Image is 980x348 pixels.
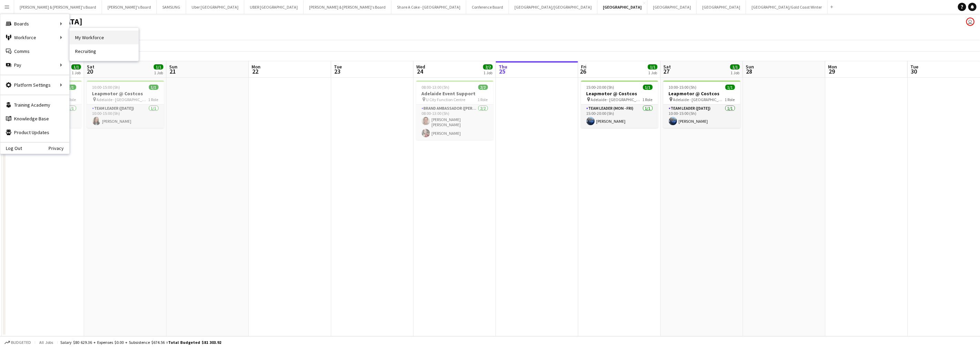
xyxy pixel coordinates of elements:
[92,85,120,90] span: 10:00-15:00 (5h)
[581,90,658,97] h3: Leapmotor @ Costcos
[11,340,31,345] span: Budgeted
[697,0,746,14] button: [GEOGRAPHIC_DATA]
[169,64,177,70] span: Sun
[70,31,139,44] a: My Workforce
[0,44,69,58] a: Comms
[662,67,671,75] span: 27
[251,67,261,75] span: 22
[157,0,186,14] button: SAMSUNG
[663,64,671,70] span: Sat
[598,0,647,14] button: [GEOGRAPHIC_DATA]
[168,340,221,345] span: Total Budgeted $81 303.92
[0,78,69,92] div: Platform Settings
[580,67,586,75] span: 26
[244,0,304,14] button: UBER [GEOGRAPHIC_DATA]
[168,67,177,75] span: 21
[333,67,342,75] span: 23
[71,64,81,69] span: 1/1
[391,0,466,14] button: Share A Coke - [GEOGRAPHIC_DATA]
[725,97,735,102] span: 1 Role
[828,64,837,70] span: Mon
[97,97,149,102] span: Adelaide - [GEOGRAPHIC_DATA]
[581,64,586,70] span: Fri
[3,339,32,346] button: Budgeted
[581,105,658,128] app-card-role: Team Leader (Mon - Fri)1/115:00-20:00 (5h)[PERSON_NAME]
[827,67,837,75] span: 29
[14,0,102,14] button: [PERSON_NAME] & [PERSON_NAME]'s Board
[591,97,643,102] span: Adelaide - [GEOGRAPHIC_DATA]
[102,0,157,14] button: [PERSON_NAME]'s Board
[663,80,741,128] app-job-card: 10:00-15:00 (5h)1/1Leapmotor @ Costcos Adelaide - [GEOGRAPHIC_DATA]1 RoleTeam Leader ([DATE])1/11...
[669,85,697,90] span: 10:00-15:00 (5h)
[745,67,754,75] span: 28
[663,90,741,97] h3: Leapmotor @ Costcos
[498,67,507,75] span: 25
[70,44,139,58] a: Recruiting
[478,85,488,90] span: 2/2
[154,64,163,69] span: 1/1
[663,105,741,128] app-card-role: Team Leader ([DATE])1/110:00-15:00 (5h)[PERSON_NAME]
[966,18,974,26] app-user-avatar: Andy Husen
[66,97,76,102] span: 1 Role
[643,85,653,90] span: 1/1
[87,105,164,128] app-card-role: Team Leader ([DATE])1/110:00-15:00 (5h)[PERSON_NAME]
[0,31,69,44] div: Workforce
[910,64,918,70] span: Tue
[909,67,918,75] span: 30
[0,145,22,151] a: Log Out
[416,90,493,97] h3: Adelaide Event Support
[87,64,94,70] span: Sat
[586,85,614,90] span: 15:00-20:00 (5h)
[0,126,69,139] a: Product Updates
[478,97,488,102] span: 1 Role
[67,85,76,90] span: 1/1
[499,64,507,70] span: Thu
[422,85,450,90] span: 08:00-13:00 (5h)
[426,97,466,102] span: U City Function Centre
[483,64,493,69] span: 2/2
[746,64,754,70] span: Sun
[483,70,492,75] div: 1 Job
[87,90,164,97] h3: Leapmotor @ Costcos
[643,97,653,102] span: 1 Role
[149,97,159,102] span: 1 Role
[673,97,725,102] span: Adelaide - [GEOGRAPHIC_DATA]
[0,17,69,31] div: Boards
[648,64,657,69] span: 1/1
[304,0,391,14] button: [PERSON_NAME] & [PERSON_NAME]'s Board
[731,70,739,75] div: 1 Job
[60,340,221,345] div: Salary $80 629.36 + Expenses $0.00 + Subsistence $674.56 =
[730,64,740,69] span: 1/1
[416,80,493,140] app-job-card: 08:00-13:00 (5h)2/2Adelaide Event Support U City Function Centre1 RoleBrand Ambassador ([PERSON_N...
[149,85,159,90] span: 1/1
[72,70,81,75] div: 1 Job
[581,80,658,128] app-job-card: 15:00-20:00 (5h)1/1Leapmotor @ Costcos Adelaide - [GEOGRAPHIC_DATA]1 RoleTeam Leader (Mon - Fri)1...
[509,0,598,14] button: [GEOGRAPHIC_DATA]/[GEOGRAPHIC_DATA]
[0,112,69,126] a: Knowledge Base
[0,98,69,112] a: Training Academy
[647,0,697,14] button: [GEOGRAPHIC_DATA]
[252,64,261,70] span: Mon
[38,340,54,345] span: All jobs
[154,70,163,75] div: 1 Job
[416,64,425,70] span: Wed
[49,145,69,151] a: Privacy
[416,105,493,140] app-card-role: Brand Ambassador ([PERSON_NAME])2/208:00-13:00 (5h)[PERSON_NAME] [PERSON_NAME][PERSON_NAME]
[334,64,342,70] span: Tue
[186,0,244,14] button: Uber [GEOGRAPHIC_DATA]
[648,70,657,75] div: 1 Job
[466,0,509,14] button: Conference Board
[86,67,94,75] span: 20
[746,0,828,14] button: [GEOGRAPHIC_DATA]/Gold Coast Winter
[725,85,735,90] span: 1/1
[415,67,425,75] span: 24
[87,80,164,128] app-job-card: 10:00-15:00 (5h)1/1Leapmotor @ Costcos Adelaide - [GEOGRAPHIC_DATA]1 RoleTeam Leader ([DATE])1/11...
[0,58,69,72] div: Pay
